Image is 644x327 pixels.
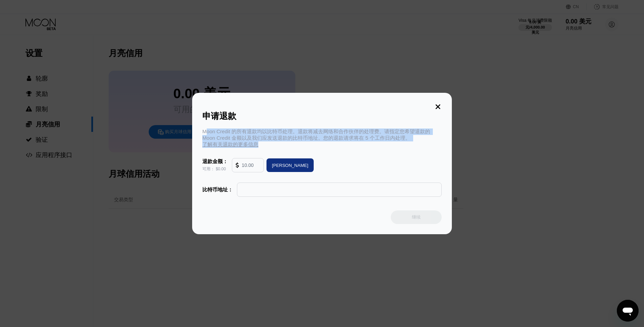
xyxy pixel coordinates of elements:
div: 申请退款 [202,110,442,122]
div: [PERSON_NAME] [264,158,314,172]
font: Moon Credit 的所有退款均以比特币处理。退款将减去网络和合作伙伴的处理费。请指定您希望退款的 Moon Credit 金额以及我们应发送退款的比特币地址。您的退款请求将在 5 个工作日... [202,128,431,141]
span: 了解有关退款的更多信息 [202,141,258,148]
div: 可用： $0.00 [202,166,228,172]
input: 10.00 [242,158,260,172]
div: 比特币地址： [202,187,233,193]
div: [PERSON_NAME] [272,162,308,168]
iframe: 启动消息传送窗口的按钮 [617,300,639,322]
div: 退款金额： [202,158,228,165]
